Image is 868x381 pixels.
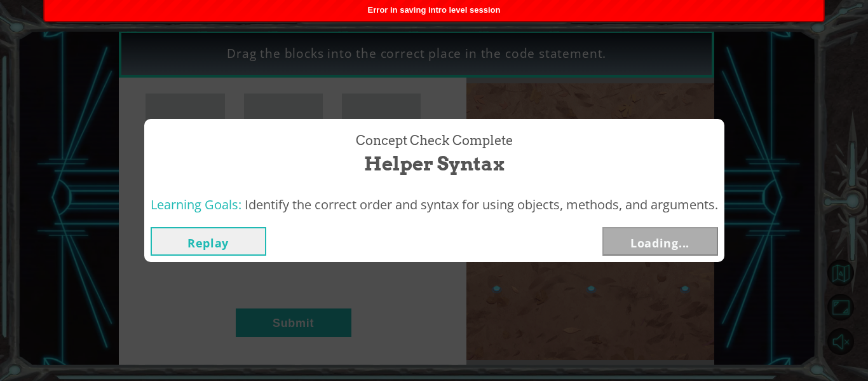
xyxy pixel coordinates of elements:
span: Error in saving intro level session [368,5,501,15]
button: Replay [151,227,266,256]
span: Helper Syntax [364,150,505,177]
button: Loading... [602,227,718,256]
span: Learning Goals: [151,196,241,213]
span: Concept Check Complete [356,132,513,150]
span: Identify the correct order and syntax for using objects, methods, and arguments. [245,196,718,213]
